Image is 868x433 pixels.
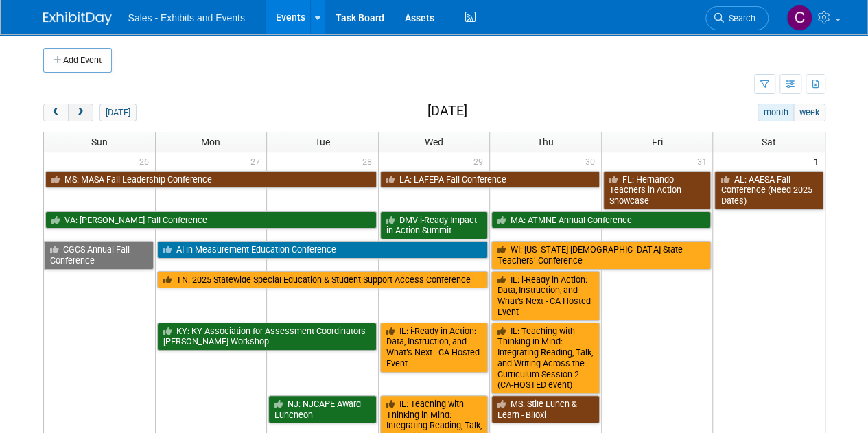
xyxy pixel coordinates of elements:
[425,137,443,148] span: Wed
[491,323,600,394] a: IL: Teaching with Thinking in Mind: Integrating Reading, Talk, and Writing Across the Curriculum ...
[157,271,489,289] a: TN: 2025 Statewide Special Education & Student Support Access Conference
[201,137,220,148] span: Mon
[491,395,600,423] a: MS: Stile Lunch & Learn - Biloxi
[695,152,712,169] span: 31
[537,137,554,148] span: Thu
[724,13,755,23] span: Search
[249,152,266,169] span: 27
[380,211,489,239] a: DMV i-Ready Impact in Action Summit
[758,104,794,121] button: month
[472,152,489,169] span: 29
[99,104,136,121] button: [DATE]
[43,48,112,73] button: Add Event
[315,137,330,148] span: Tue
[268,395,377,423] a: NJ: NJCAPE Award Luncheon
[138,152,155,169] span: 26
[793,104,825,121] button: week
[43,12,112,25] img: ExhibitDay
[812,152,825,169] span: 1
[491,211,711,229] a: MA: ATMNE Annual Conference
[361,152,378,169] span: 28
[45,171,377,189] a: MS: MASA Fall Leadership Conference
[652,137,663,148] span: Fri
[43,104,69,121] button: prev
[427,104,467,119] h2: [DATE]
[380,171,600,189] a: LA: LAFEPA Fall Conference
[491,241,711,269] a: WI: [US_STATE] [DEMOGRAPHIC_DATA] State Teachers’ Conference
[786,5,812,31] img: Christine Lurz
[714,171,823,210] a: AL: AAESA Fall Conference (Need 2025 Dates)
[91,137,108,148] span: Sun
[157,241,489,259] a: AI in Measurement Education Conference
[68,104,93,121] button: next
[380,323,489,373] a: IL: i-Ready in Action: Data, Instruction, and What’s Next - CA Hosted Event
[45,211,377,229] a: VA: [PERSON_NAME] Fall Conference
[603,171,712,210] a: FL: Hernando Teachers in Action Showcase
[44,241,154,269] a: CGCS Annual Fall Conference
[705,6,769,30] a: Search
[157,323,377,351] a: KY: KY Association for Assessment Coordinators [PERSON_NAME] Workshop
[584,152,601,169] span: 30
[128,12,245,23] span: Sales - Exhibits and Events
[762,137,776,148] span: Sat
[491,271,600,321] a: IL: i-Ready in Action: Data, Instruction, and What’s Next - CA Hosted Event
